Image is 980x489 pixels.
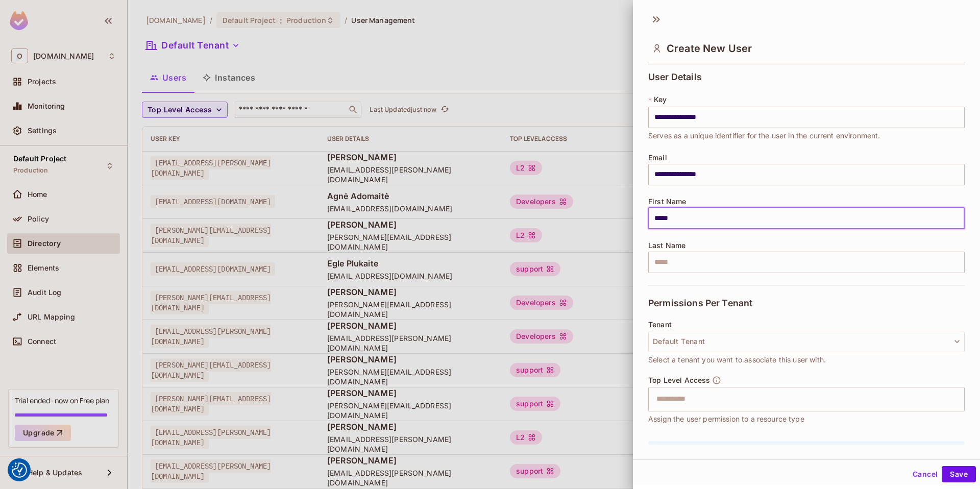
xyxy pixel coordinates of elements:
span: Permissions Per Tenant [648,298,752,308]
span: Create New User [667,42,752,55]
span: Top Level Access [648,376,710,384]
span: Key [654,95,667,104]
span: First Name [648,198,687,206]
button: Cancel [909,466,942,482]
button: Open [959,398,961,400]
span: User Details [648,72,702,82]
button: Consent Preferences [12,462,27,478]
span: Assign the user permission to a resource type [648,413,804,425]
span: Last Name [648,241,685,250]
span: Serves as a unique identifier for the user in the current environment. [648,130,880,141]
button: Default Tenant [648,331,965,352]
span: Email [648,154,667,162]
span: Tenant [648,321,672,329]
button: Save [942,466,976,482]
img: Revisit consent button [12,462,27,478]
span: Select a tenant you want to associate this user with. [648,354,826,365]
